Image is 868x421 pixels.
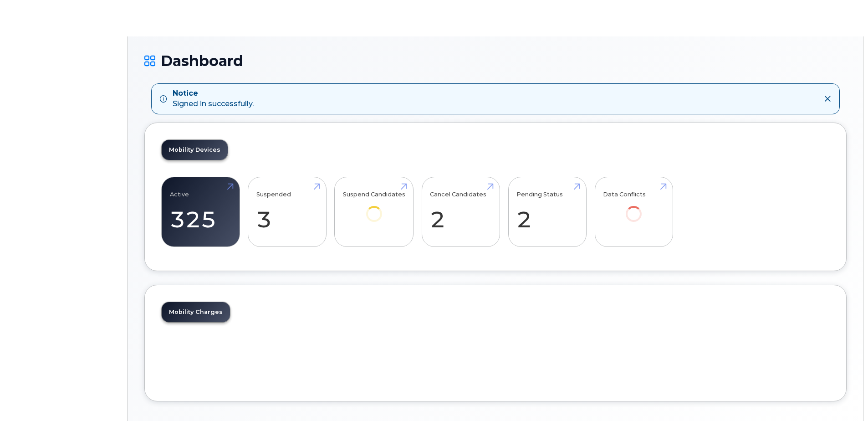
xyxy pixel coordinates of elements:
[162,302,230,322] a: Mobility Charges
[430,182,491,242] a: Cancel Candidates 2
[256,182,318,242] a: Suspended 3
[144,53,847,69] h1: Dashboard
[343,182,405,234] a: Suspend Candidates
[170,182,231,242] a: Active 325
[603,182,664,234] a: Data Conflicts
[173,88,254,109] div: Signed in successfully.
[162,140,228,160] a: Mobility Devices
[516,182,578,242] a: Pending Status 2
[173,88,254,99] strong: Notice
